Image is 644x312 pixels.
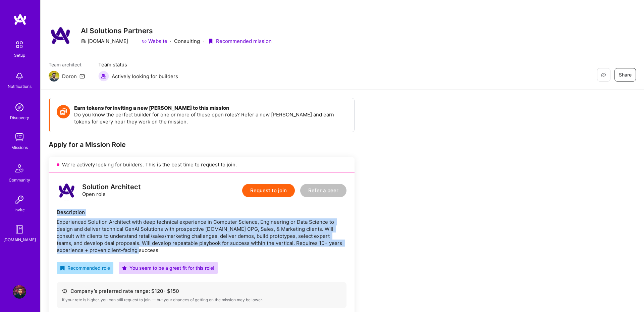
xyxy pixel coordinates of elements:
img: logo [57,180,77,201]
button: Share [614,68,636,82]
div: · [170,38,171,45]
div: Apply for a Mission Role [49,140,355,149]
img: Community [11,160,28,176]
div: Recommended role [60,264,110,271]
img: guide book [13,223,26,236]
div: We’re actively looking for builders. This is the best time to request to join. [49,157,355,172]
img: logo [13,13,27,25]
div: [DOMAIN_NAME] [3,236,36,243]
a: User Avatar [11,285,28,299]
button: Request to join [242,184,295,197]
div: Consulting [142,38,200,45]
img: teamwork [13,131,26,144]
i: icon PurpleRibbon [208,39,213,44]
img: Invite [13,193,26,206]
div: If your rate is higher, you can still request to join — but your chances of getting on the missio... [62,297,341,303]
div: · [203,38,205,45]
img: discovery [13,101,26,114]
span: Actively looking for builders [112,73,178,80]
i: icon RecommendedBadge [60,266,65,270]
div: Experienced Solution Architect with deep technical experience in Computer Science, Engineering or... [57,218,346,254]
i: icon Cash [62,289,67,294]
div: Missions [11,144,28,151]
i: icon EyeClosed [601,72,606,77]
button: Refer a peer [300,184,346,197]
span: Team status [98,61,178,68]
p: Do you know the perfect builder for one or more of these open roles? Refer a new [PERSON_NAME] an... [74,111,347,125]
div: Recommended mission [208,38,272,45]
img: User Avatar [13,285,26,299]
div: Community [9,176,30,184]
span: Team architect [49,61,85,68]
div: Company’s preferred rate range: $ 120 - $ 150 [62,288,341,295]
h3: AI Solutions Partners [81,27,272,35]
img: Team Architect [49,71,59,82]
div: Solution Architect [82,184,141,191]
div: Invite [14,206,25,213]
div: Setup [14,52,25,59]
img: Actively looking for builders [98,71,109,82]
div: You seem to be a great fit for this role! [122,264,214,271]
div: Open role [82,184,141,198]
h4: Earn tokens for inviting a new [PERSON_NAME] to this mission [74,105,347,111]
img: setup [12,38,26,52]
img: Token icon [57,105,70,118]
span: Share [619,71,632,78]
img: Company Logo [49,23,73,48]
div: Doron [62,73,77,80]
div: Discovery [10,114,29,121]
div: Notifications [8,83,32,90]
i: icon PurpleStar [122,266,127,270]
a: Website [142,38,167,45]
div: Description [57,209,346,216]
i: icon CompanyGray [81,39,86,44]
div: [DOMAIN_NAME] [81,38,128,45]
img: bell [13,69,26,83]
i: icon Mail [79,73,85,79]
